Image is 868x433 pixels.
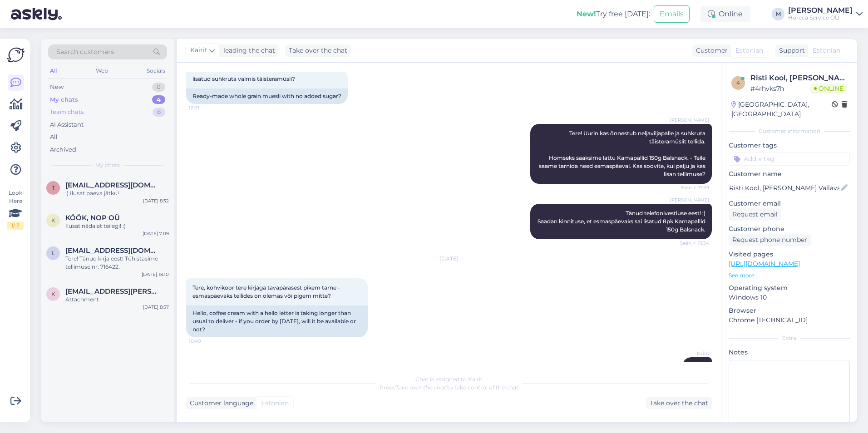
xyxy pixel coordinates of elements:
div: :) Ilusat päeva jätku! [65,189,169,197]
span: Estonian [261,399,289,408]
p: Customer tags [729,141,850,150]
div: Customer information [729,127,850,135]
input: Add name [729,183,839,193]
div: [DATE] 18:10 [142,271,169,278]
span: tartu.kjpg@daily.ee [65,181,160,189]
div: Archived [50,145,76,154]
span: kristjan.kelder@vty.ee [65,287,160,295]
div: 1 / 3 [7,221,24,230]
span: t [52,184,55,191]
div: AI Assistant [50,120,84,129]
span: 12:01 [189,104,223,111]
span: 4 [736,79,740,86]
p: Operating system [729,283,850,293]
div: [DATE] 7:09 [143,230,169,237]
div: Tere! Tänud kirja eest! Tühistasime tellimuse nr. 716422. [65,255,169,271]
span: Seen ✓ 13:29 [675,184,709,191]
p: Customer phone [729,224,850,234]
div: 4 [152,95,165,104]
div: Horeca Service OÜ [788,14,853,21]
p: Chrome [TECHNICAL_ID] [729,315,850,325]
span: laagrikool.moldre@daily.ee [65,246,160,255]
span: Online [810,84,847,93]
div: [PERSON_NAME] [788,7,853,14]
span: [PERSON_NAME] [670,117,709,123]
div: Customer [692,46,728,55]
p: Customer name [729,169,850,179]
i: 'Take over the chat' [395,384,447,391]
div: Try free [DATE]: [577,9,650,20]
div: Look Here [7,189,24,230]
div: Extra [729,334,850,342]
div: Hello, coffee cream with a hello letter is taking longer than usual to deliver - if you order by ... [186,305,368,337]
div: [DATE] [186,255,712,263]
span: Tere, kohvikoor tere kirjaga tavapärasest pikem tarne - esmaspäevaks tellides on olemas või pigem... [192,284,341,299]
p: Visited pages [729,250,850,259]
span: Kairit [675,350,709,357]
div: [DATE] 8:32 [143,197,169,204]
div: Customer language [186,399,253,408]
p: Browser [729,306,850,315]
div: My chats [50,95,78,104]
div: 8 [153,108,165,117]
p: Customer email [729,199,850,208]
img: Askly Logo [7,46,25,64]
p: Notes [729,348,850,357]
a: [URL][DOMAIN_NAME] [729,260,800,268]
span: Chat is assigned to Kairit [415,376,483,383]
div: Online [700,6,750,22]
div: [GEOGRAPHIC_DATA], [GEOGRAPHIC_DATA] [731,100,832,119]
span: [PERSON_NAME] [670,197,709,203]
span: k [51,290,55,297]
span: Seen ✓ 13:34 [675,240,709,246]
span: Press to take control of the chat [380,384,518,391]
span: Estonian [735,46,763,55]
div: Support [775,46,805,55]
span: Tänud telefonivestluse eest! :) Saadan kinnituse, et esmaspäevaks sai lisatud 8pk Kamapallid 150g... [538,210,707,233]
span: Estonian [813,46,840,55]
a: [PERSON_NAME]Horeca Service OÜ [788,7,863,21]
div: All [50,133,58,142]
span: KÖÖK, NOP OÜ [65,214,120,222]
span: l [52,250,55,256]
span: Search customers [56,47,114,57]
div: Request email [729,208,781,221]
div: Request phone number [729,234,811,246]
div: leading the chat [220,46,275,55]
div: Risti Kool, [PERSON_NAME] Vallavalitsus [750,73,847,84]
button: Emails [654,5,690,23]
div: Take over the chat [285,44,351,57]
input: Add a tag [729,152,850,166]
span: My chats [95,161,120,169]
div: Team chats [50,108,84,117]
div: Ilusat nädalat teilegi! :) [65,222,169,230]
span: 10:40 [189,338,223,344]
div: 0 [152,83,165,92]
div: # 4rhvks7h [750,84,810,93]
div: Attachment [65,295,169,304]
div: M [772,8,784,20]
div: New [50,83,64,92]
div: Take over the chat [646,397,712,409]
div: Ready-made whole grain muesli with no added sugar? [186,89,348,104]
span: K [51,217,55,224]
span: Tere! Uurin kas õnnestub neljaviljapalle ja suhkruta täisteramüslit tellida. Homseks saaksime lat... [539,130,707,177]
p: See more ... [729,271,850,280]
span: Kairit [190,45,207,55]
div: Socials [145,65,167,77]
b: New! [577,10,596,18]
div: Web [94,65,110,77]
p: Windows 10 [729,293,850,302]
span: lisatud suhkruta valmis täisteramüsli? [192,75,295,82]
div: [DATE] 8:57 [143,304,169,310]
div: All [48,65,59,77]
